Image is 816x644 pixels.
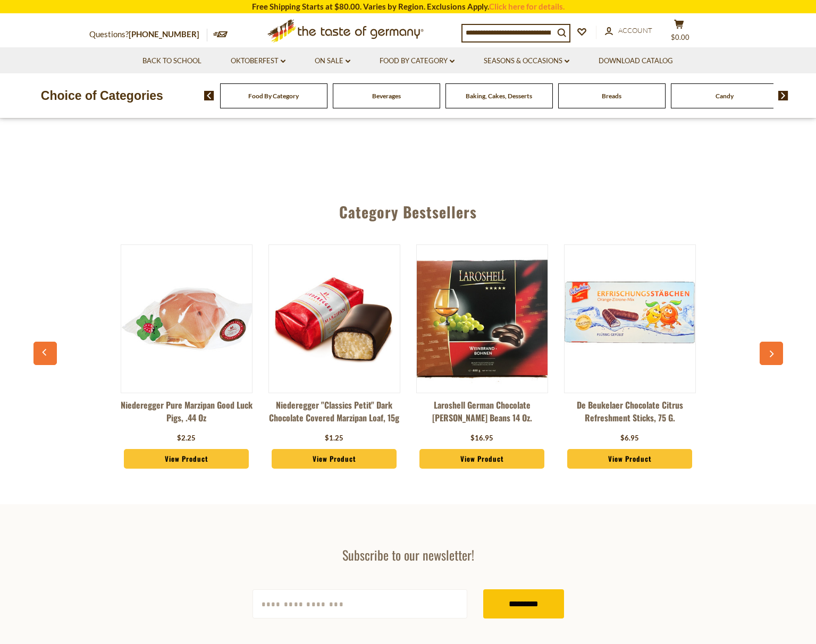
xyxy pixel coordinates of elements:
span: Account [618,26,652,35]
a: Candy [716,92,734,100]
a: Click here for details. [489,2,565,11]
a: De Beukelaer Chocolate Citrus Refreshment Sticks, 75 g. [564,399,696,430]
img: Niederegger Pure Marzipan Good Luck Pigs, .44 oz [121,253,252,384]
h3: Subscribe to our newsletter! [253,547,564,563]
a: Niederegger Pure Marzipan Good Luck Pigs, .44 oz [121,399,253,430]
a: Download Catalog [599,55,673,67]
a: Beverages [372,92,401,100]
a: Food By Category [380,55,455,67]
div: $1.25 [325,433,343,444]
img: De Beukelaer Chocolate Citrus Refreshment Sticks, 75 g. [565,253,695,384]
a: View Product [272,449,397,469]
img: Niederegger [269,272,400,366]
a: View Product [419,449,545,469]
div: $6.95 [620,433,639,444]
a: Seasons & Occasions [484,55,569,67]
div: $16.95 [470,433,493,444]
a: Back to School [142,55,201,67]
div: Category Bestsellers [39,188,778,231]
img: next arrow [778,91,788,100]
button: $0.00 [663,19,695,46]
a: Food By Category [248,92,299,100]
a: View Product [124,449,249,469]
a: Account [605,25,652,37]
a: Breads [602,92,621,100]
a: Niederegger "Classics Petit" Dark Chocolate Covered Marzipan Loaf, 15g [268,399,400,430]
div: $2.25 [177,433,196,444]
a: [PHONE_NUMBER] [129,29,199,39]
a: On Sale [315,55,350,67]
img: Laroshell German Chocolate Brandy Beans 14 oz. [417,253,548,384]
a: Baking, Cakes, Desserts [466,92,532,100]
p: Questions? [89,28,207,41]
img: previous arrow [204,91,214,100]
span: $0.00 [671,33,689,41]
a: Oktoberfest [231,55,285,67]
a: View Product [567,449,693,469]
a: Laroshell German Chocolate [PERSON_NAME] Beans 14 oz. [416,399,548,430]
